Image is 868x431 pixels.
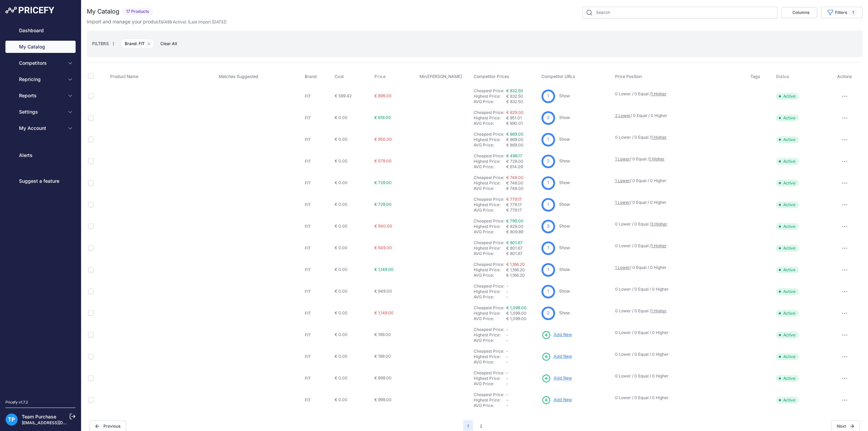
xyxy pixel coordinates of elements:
span: € 832.50 [506,94,523,99]
span: € 899.00 [374,93,392,98]
a: 1 Lower [615,178,630,183]
button: Status [776,74,791,79]
div: AVG Price: [474,316,506,321]
span: Brand [305,74,317,79]
div: € 801.67 [506,251,539,256]
a: Suggest a feature [5,175,76,187]
span: € 579.00 [374,158,392,163]
span: Active [776,201,799,208]
span: Active [776,310,799,317]
span: € 589.42 [335,93,352,98]
span: My Account [19,125,63,132]
div: AVG Price: [474,121,506,126]
button: Columns [782,7,817,18]
a: Show [559,289,570,294]
a: 1 Lower [615,265,630,270]
a: Team Purchase [22,414,56,419]
div: Highest Price: [474,289,506,294]
p: / 0 Equal / [615,156,743,162]
span: € 0.00 [335,397,348,402]
div: € 614.09 [506,164,539,170]
div: Highest Price: [474,224,506,229]
div: Highest Price: [474,354,506,359]
a: € 832.50 [506,88,523,93]
a: Dashboard [5,24,76,37]
span: Price Position [615,74,642,79]
span: Active [776,288,799,295]
span: - [506,376,508,381]
div: AVG Price: [474,164,506,170]
span: Cost [335,74,344,79]
span: € 829.00 [506,224,524,229]
p: FIT [305,267,332,273]
input: Search [582,7,777,18]
p: 0 Lower / 0 Equal / [615,243,743,249]
a: € 869.00 [506,132,524,137]
span: € 729.00 [374,180,392,185]
a: € 779.17 [506,197,522,202]
span: € 0.00 [335,223,348,229]
a: Cheapest Price: [474,88,504,93]
span: Active [776,267,799,273]
span: 1 [547,288,549,295]
span: - [506,283,508,289]
span: Active [776,115,799,121]
div: € 779.17 [506,208,539,213]
span: € 1,149.00 [374,310,394,315]
p: 0 Lower / 0 Equal / 0 Higher [615,395,743,400]
button: Repricing [5,73,76,85]
p: 0 Lower / 0 Equal / 0 Higher [615,287,743,292]
span: Min/[PERSON_NAME] [419,74,462,79]
a: Cheapest Price: [474,240,504,245]
a: My Catalog [5,41,76,53]
p: FIT [305,376,332,381]
div: AVG Price: [474,229,506,235]
span: Clear All [157,40,180,47]
div: Highest Price: [474,180,506,186]
div: € 748.00 [506,186,539,191]
span: - [506,392,508,397]
p: Import and manage your products [87,18,226,25]
span: € 899.00 [374,375,392,380]
span: Settings [19,109,63,115]
span: € 819.00 [374,115,391,120]
span: Active [776,245,799,252]
a: Cheapest Price: [474,305,504,310]
span: € 951.01 [506,115,522,120]
div: € 890.01 [506,121,539,126]
span: Reports [19,92,63,99]
p: 0 Lower / 0 Equal / [615,221,743,227]
span: Price [374,74,386,79]
a: Add New [541,352,572,361]
small: FILTERS [92,41,109,46]
p: FIT [305,224,332,229]
span: € 0.00 [335,158,348,163]
span: € 199.00 [374,354,391,359]
p: 0 Lower / 0 Equal / 0 Higher [615,373,743,379]
div: AVG Price: [474,186,506,191]
a: Cheapest Price: [474,110,504,115]
div: AVG Price: [474,251,506,256]
span: Active [776,93,799,100]
a: Show [559,115,570,120]
span: € 949.00 [374,245,392,250]
span: € 1,099.00 [506,311,527,316]
p: FIT [305,115,332,121]
a: € 829.00 [506,110,524,115]
p: FIT [305,159,332,164]
span: Active [776,375,799,382]
span: 1 [547,180,549,186]
span: € 0.00 [335,180,348,185]
div: AVG Price: [474,359,506,365]
a: Show [559,202,570,207]
a: 2 Lower [615,113,631,118]
a: Cheapest Price: [474,283,504,289]
a: Cheapest Price: [474,327,504,332]
a: Alerts [5,149,76,161]
span: ( ) [163,19,186,24]
span: 1 [547,245,549,251]
a: Show [559,245,570,250]
div: € 869.00 [506,142,539,148]
button: Cost [335,74,346,79]
div: AVG Price: [474,294,506,300]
